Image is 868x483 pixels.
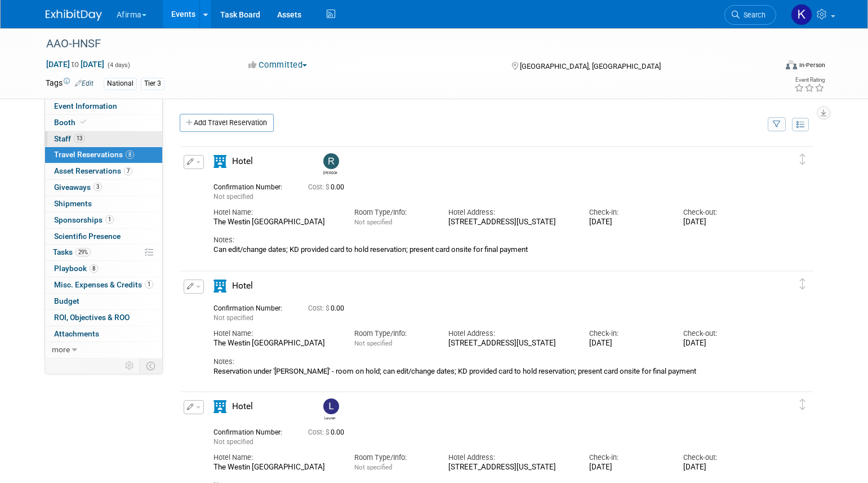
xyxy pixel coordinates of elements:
div: Room Type/Info: [354,207,431,218]
span: 29% [75,248,91,256]
div: Check-in: [589,453,666,463]
img: Keirsten Davis [791,4,812,25]
span: Not specified [354,339,392,347]
a: Sponsorships1 [45,212,162,228]
div: [STREET_ADDRESS][US_STATE] [448,463,572,472]
div: Hotel Name: [213,207,337,218]
div: Reservation under '[PERSON_NAME]' - room on hold; can edit/change dates; KD provided card to hold... [213,367,761,376]
span: [GEOGRAPHIC_DATA], [GEOGRAPHIC_DATA] [520,62,661,70]
span: Not specified [213,438,253,446]
div: Hotel Address: [448,207,572,218]
a: Misc. Expenses & Credits1 [45,277,162,293]
span: Budget [54,296,79,305]
a: more [45,342,162,358]
span: Hotel [232,156,253,166]
div: Notes: [213,357,761,367]
div: Notes: [213,235,761,245]
span: more [52,345,70,354]
i: Click and drag to move item [800,278,805,290]
span: Shipments [54,199,92,208]
div: The Westin [GEOGRAPHIC_DATA] [213,218,337,227]
button: Committed [244,59,311,71]
span: Travel Reservations [54,150,134,159]
span: Giveaways [54,183,102,192]
span: 0.00 [308,304,349,312]
span: Attachments [54,329,99,338]
div: Randi LeBoyer [323,169,337,175]
div: Lauren Holland [321,398,340,420]
img: Format-Inperson.png [786,60,797,69]
div: Check-in: [589,329,666,339]
div: Room Type/Info: [354,329,431,339]
div: Check-out: [683,453,760,463]
i: Hotel [213,155,226,168]
div: Event Format [710,59,826,76]
span: Playbook [54,264,98,273]
img: Lauren Holland [323,398,339,414]
span: Misc. Expenses & Credits [54,280,153,289]
span: 0.00 [308,428,349,436]
a: ROI, Objectives & ROO [45,310,162,326]
a: Budget [45,294,162,309]
div: Hotel Address: [448,453,572,463]
div: Room Type/Info: [354,453,431,463]
div: Check-out: [683,207,760,218]
i: Click and drag to move item [800,154,805,165]
span: 3 [94,183,102,191]
span: Hotel [232,401,253,411]
div: The Westin [GEOGRAPHIC_DATA] [213,339,337,348]
span: 8 [90,264,98,273]
a: Shipments [45,196,162,212]
div: Can edit/change dates; KD provided card to hold reservation; present card onsite for final payment [213,245,761,254]
i: Filter by Traveler [773,121,781,128]
td: Personalize Event Tab Strip [120,358,140,373]
span: Cost: $ [308,304,331,312]
span: Event Information [54,101,117,110]
div: In-Person [799,61,825,69]
a: Tasks29% [45,245,162,260]
span: 1 [105,215,114,224]
i: Hotel [213,400,226,413]
a: Scientific Presence [45,229,162,245]
a: Booth [45,115,162,131]
div: [DATE] [589,339,666,348]
img: Randi LeBoyer [323,153,339,169]
div: Hotel Name: [213,329,337,339]
a: Add Travel Reservation [180,114,274,132]
span: Asset Reservations [54,166,132,175]
div: Hotel Address: [448,329,572,339]
span: Tasks [53,247,91,256]
i: Hotel [213,280,226,293]
span: Staff [54,134,85,143]
img: ExhibitDay [46,10,102,21]
td: Tags [46,77,94,90]
div: [DATE] [683,463,760,472]
span: (4 days) [106,61,130,69]
div: [DATE] [589,218,666,227]
span: Not specified [354,463,392,471]
a: Playbook8 [45,261,162,277]
td: Toggle Event Tabs [139,358,162,373]
a: Asset Reservations7 [45,163,162,179]
span: 7 [124,167,132,175]
span: Cost: $ [308,428,331,436]
div: Tier 3 [141,78,164,90]
span: Hotel [232,281,253,291]
span: [DATE] [DATE] [46,59,105,69]
div: Randi LeBoyer [321,153,340,175]
div: Confirmation Number: [213,301,291,313]
span: 13 [74,134,85,143]
div: Lauren Holland [323,414,337,420]
div: Confirmation Number: [213,425,291,437]
div: Check-in: [589,207,666,218]
div: [STREET_ADDRESS][US_STATE] [448,339,572,348]
span: Not specified [213,314,253,322]
div: AAO-HNSF [42,34,759,54]
span: 0.00 [308,183,349,191]
div: Event Rating [794,77,825,83]
i: Booth reservation complete [81,119,86,125]
div: The Westin [GEOGRAPHIC_DATA] [213,463,337,472]
span: to [70,60,81,69]
span: 8 [126,150,134,159]
div: [DATE] [589,463,666,472]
